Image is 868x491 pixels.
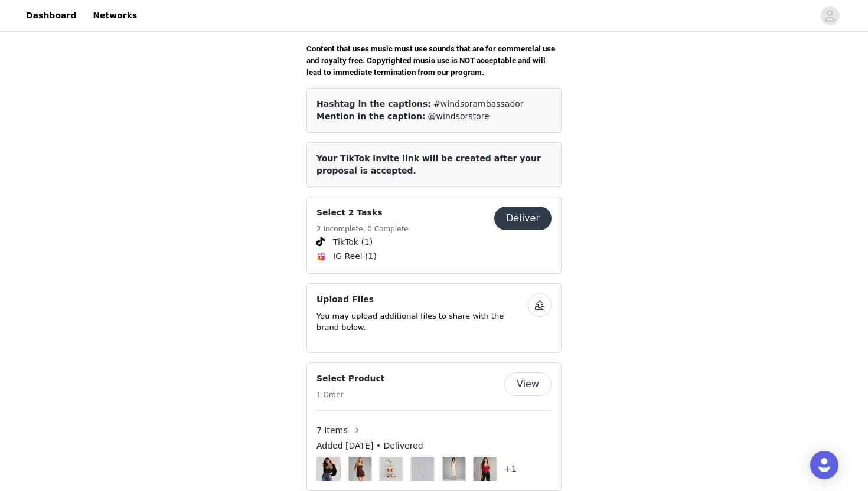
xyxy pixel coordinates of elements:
div: Open Intercom Messenger [810,451,838,479]
img: Image Background Blur [316,454,341,484]
h5: 2 Incomplete, 0 Complete [316,224,409,234]
h4: +1 [504,463,517,475]
button: View [504,372,552,396]
a: Networks [86,2,144,29]
h4: Select Product [316,372,385,385]
div: Select Product [306,362,562,491]
img: Fashionable Faith Layered Cross Pendant Necklace [412,457,433,481]
div: avatar [824,6,836,25]
span: #windsorambassador [433,99,524,109]
img: Image Background Blur [473,454,497,484]
img: Image Background Blur [379,454,403,484]
span: TikTok (1) [333,236,373,248]
a: Dashboard [19,2,83,29]
img: Ruffle Up And Go Tube Romper [349,457,370,481]
span: Mention in the caption: [316,112,425,121]
button: Deliver [494,207,552,230]
img: Everyday Essential Halter Crop Top [474,457,495,481]
span: @windsorstore [428,112,490,121]
span: 7 Items [316,424,348,437]
h4: Select 2 Tasks [316,207,409,219]
img: Instagram Reels Icon [316,252,326,261]
span: IG Reel (1) [333,250,377,263]
h5: 1 Order [316,389,385,400]
span: Content that uses music must use sounds that are for commercial use and royalty free. Copyrighted... [306,44,557,77]
p: You may upload additional files to share with the brand below. [316,310,528,333]
span: Your TikTok invite link will be created after your proposal is accepted. [316,153,541,175]
img: Chic Cutie Ribbed Knit Halter Midi Dress [443,457,464,481]
div: Select 2 Tasks [306,197,562,274]
img: Image Background Blur [348,454,372,484]
span: Hashtag in the captions: [316,99,431,109]
img: Sweet And Cozy Oversized Knit Sweater Bolero [318,457,339,481]
span: Added [DATE] • Delivered [316,440,423,452]
img: Mix It Up Hoop And Stud Earrings Set [380,457,402,481]
img: Image Background Blur [442,454,466,484]
h4: Upload Files [316,293,528,306]
img: Image Background Blur [410,454,435,484]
